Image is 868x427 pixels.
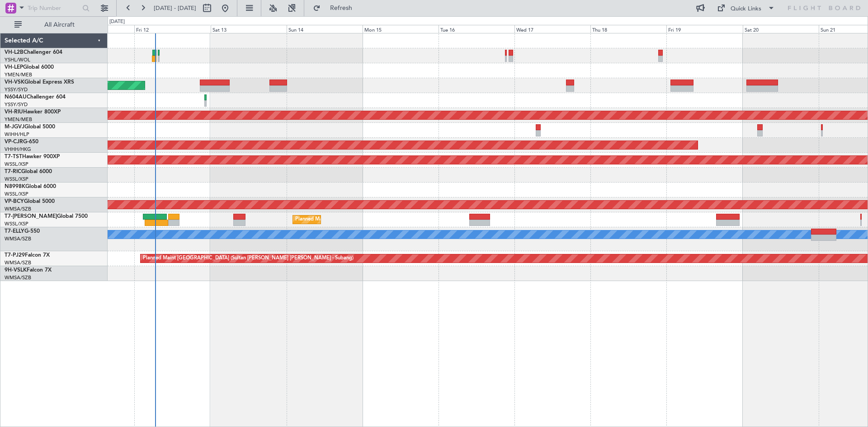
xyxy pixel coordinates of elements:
[154,4,196,12] span: [DATE] - [DATE]
[5,214,57,219] span: T7-[PERSON_NAME]
[5,109,23,115] span: VH-RIU
[5,86,28,93] a: YSSY/SYD
[109,18,125,26] div: [DATE]
[10,18,98,32] button: All Aircraft
[743,25,819,33] div: Sat 20
[24,22,95,28] span: All Aircraft
[211,25,287,33] div: Sat 13
[5,80,24,85] span: VH-VSK
[5,56,30,63] a: YSHL/WOL
[5,146,31,153] a: VHHH/HKG
[5,71,32,78] a: YMEN/MEB
[5,139,38,145] a: VP-CJRG-650
[5,154,22,160] span: T7-TST
[143,252,354,265] div: Planned Maint [GEOGRAPHIC_DATA] (Sultan [PERSON_NAME] [PERSON_NAME] - Subang)
[5,169,21,174] span: T7-RIC
[5,116,32,123] a: YMEN/MEB
[5,124,55,130] a: M-JGVJGlobal 5000
[5,184,25,189] span: N8998K
[5,267,27,273] span: 9H-VSLK
[5,109,61,115] a: VH-RIUHawker 800XP
[322,5,360,11] span: Refresh
[295,213,401,226] div: Planned Maint [GEOGRAPHIC_DATA] (Seletar)
[5,221,28,227] a: WSSL/XSP
[134,25,210,33] div: Fri 12
[5,169,52,174] a: T7-RICGlobal 6000
[5,50,62,55] a: VH-L2BChallenger 604
[5,131,29,138] a: WIHH/HLP
[5,206,31,212] a: WMSA/SZB
[712,1,779,15] button: Quick Links
[5,65,23,70] span: VH-LEP
[5,259,31,266] a: WMSA/SZB
[731,5,761,14] div: Quick Links
[5,274,31,281] a: WMSA/SZB
[5,229,24,234] span: T7-ELLY
[5,253,50,258] a: T7-PJ29Falcon 7X
[5,184,56,189] a: N8998KGlobal 6000
[5,94,27,100] span: N604AU
[590,25,666,33] div: Thu 18
[5,199,24,204] span: VP-BCY
[287,25,363,33] div: Sun 14
[5,50,24,55] span: VH-L2B
[363,25,439,33] div: Mon 15
[666,25,742,33] div: Fri 19
[5,235,31,242] a: WMSA/SZB
[5,191,28,197] a: WSSL/XSP
[439,25,514,33] div: Tue 16
[5,101,28,108] a: YSSY/SYD
[5,267,52,273] a: 9H-VSLKFalcon 7X
[5,176,28,183] a: WSSL/XSP
[309,1,363,15] button: Refresh
[5,80,74,85] a: VH-VSKGlobal Express XRS
[5,214,88,219] a: T7-[PERSON_NAME]Global 7500
[28,1,80,15] input: Trip Number
[5,253,25,258] span: T7-PJ29
[5,139,23,145] span: VP-CJR
[5,94,66,100] a: N604AUChallenger 604
[514,25,590,33] div: Wed 17
[5,124,24,130] span: M-JGVJ
[5,154,60,160] a: T7-TSTHawker 900XP
[5,65,54,70] a: VH-LEPGlobal 6000
[5,229,40,234] a: T7-ELLYG-550
[5,161,28,168] a: WSSL/XSP
[5,199,55,204] a: VP-BCYGlobal 5000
